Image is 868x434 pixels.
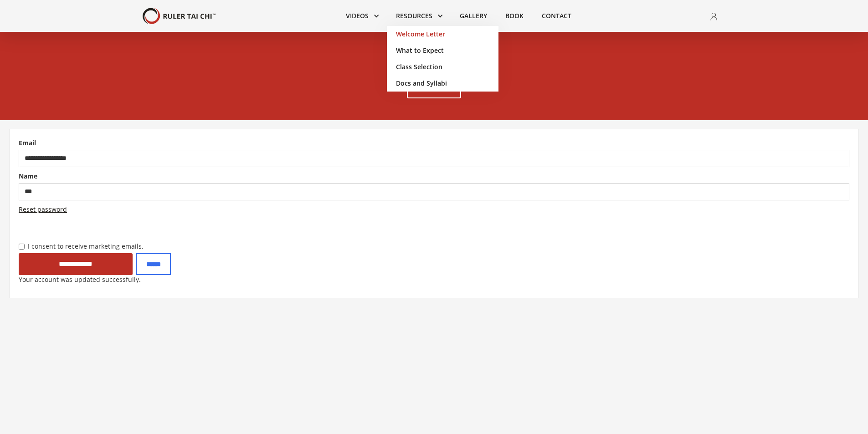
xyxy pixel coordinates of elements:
[19,275,849,284] p: Your account was updated successfully.
[496,6,533,26] a: Book
[533,6,580,26] a: Contact
[337,6,387,26] div: Videos
[387,75,498,92] a: Docs and Syllabi
[28,242,144,251] span: I consent to receive marketing emails.
[387,26,498,92] nav: Resources
[387,26,498,42] a: Welcome Letter
[19,138,849,148] label: Email
[387,6,451,26] div: Resources
[143,8,216,25] img: Your Brand Name
[19,244,25,250] input: I consent to receive marketing emails.
[19,172,849,181] label: Name
[387,42,498,59] a: What to Expect
[387,59,498,75] a: Class Selection
[451,6,496,26] a: Gallery
[19,205,67,214] a: Reset password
